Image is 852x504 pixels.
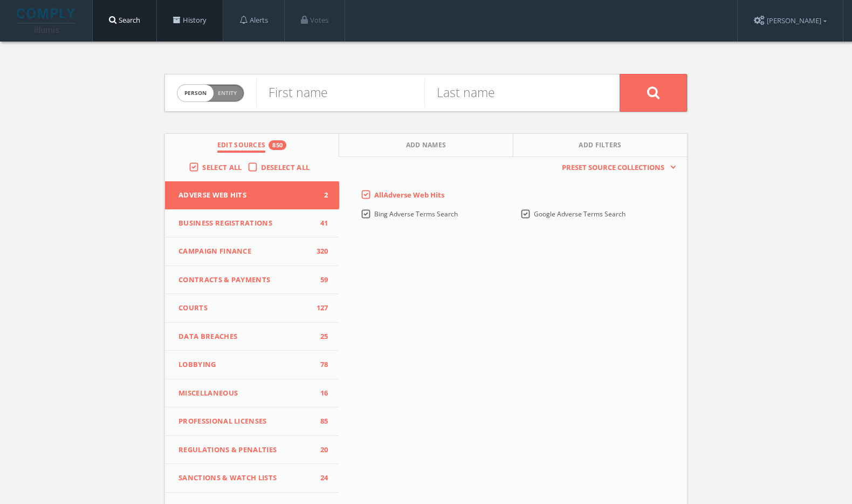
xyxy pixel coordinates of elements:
span: person [177,85,214,101]
button: Add Names [339,134,513,157]
span: Edit Sources [217,140,266,153]
button: Miscellaneous16 [165,379,339,408]
span: Campaign Finance [178,246,312,257]
span: Preset Source Collections [556,162,670,173]
span: Entity [218,89,237,97]
button: Preset Source Collections [556,162,676,173]
span: Add Names [406,140,446,153]
button: Courts127 [165,294,339,323]
span: Add Filters [579,140,622,153]
span: 41 [312,218,328,229]
span: Deselect All [261,162,310,172]
span: Sanctions & Watch Lists [178,473,312,483]
button: Sanctions & Watch Lists24 [165,464,339,493]
span: Business Registrations [178,218,312,229]
img: illumis [17,8,77,33]
button: Business Registrations41 [165,209,339,238]
button: Edit Sources850 [165,134,339,157]
span: Google Adverse Terms Search [534,209,626,219]
button: Campaign Finance320 [165,237,339,266]
span: Adverse Web Hits [178,190,312,201]
span: 78 [312,359,328,370]
button: Add Filters [513,134,687,157]
span: All Adverse Web Hits [374,190,444,200]
span: Select All [202,162,242,172]
span: Data Breaches [178,331,312,342]
span: 127 [312,303,328,314]
span: 24 [312,473,328,483]
span: Professional Licenses [178,416,312,427]
span: Contracts & Payments [178,275,312,285]
span: 20 [312,445,328,455]
span: 25 [312,331,328,342]
span: Regulations & Penalties [178,445,312,455]
span: Miscellaneous [178,388,312,399]
span: 59 [312,275,328,285]
span: Bing Adverse Terms Search [374,209,458,219]
span: 85 [312,416,328,427]
span: 320 [312,246,328,257]
span: Lobbying [178,359,312,370]
div: 850 [269,140,286,150]
button: Data Breaches25 [165,323,339,351]
button: Regulations & Penalties20 [165,436,339,465]
button: Contracts & Payments59 [165,266,339,295]
button: Adverse Web Hits2 [165,181,339,209]
span: Courts [178,303,312,314]
button: Lobbying78 [165,351,339,379]
button: Professional Licenses85 [165,407,339,436]
span: 2 [312,190,328,201]
span: 16 [312,388,328,399]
